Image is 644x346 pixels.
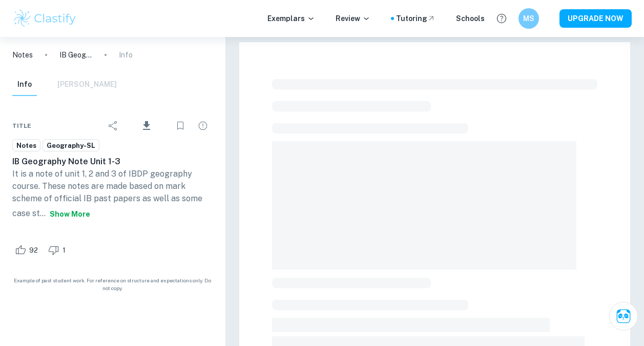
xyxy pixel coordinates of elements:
[12,242,44,258] div: Like
[46,205,94,223] button: Show more
[103,116,123,136] div: Share
[46,242,71,258] div: Dislike
[170,116,191,136] div: Bookmark
[493,10,510,27] button: Help and Feedback
[559,9,632,28] button: UPGRADE NOW
[13,141,40,151] span: Notes
[518,8,539,29] button: MS
[43,141,99,151] span: Geography-SL
[57,245,71,256] span: 1
[126,112,168,139] div: Download
[336,13,370,24] p: Review
[24,245,44,256] span: 92
[12,168,213,223] p: It is a note of unit 1, 2 and 3 of IBDP geography course. These notes are made based on mark sche...
[12,156,213,168] h6: IB Geography Note Unit 1-3
[456,13,485,24] a: Schools
[609,302,638,331] button: Ask Clai
[267,13,315,24] p: Exemplars
[523,13,535,24] h6: MS
[43,139,99,152] a: Geography-SL
[119,49,133,61] p: Info
[12,49,33,61] a: Notes
[12,277,213,292] span: Example of past student work. For reference on structure and expectations only. Do not copy.
[396,13,435,24] a: Tutoring
[193,116,213,136] div: Report issue
[12,121,31,130] span: Title
[12,8,77,29] img: Clastify logo
[59,49,92,61] p: IB Geography Note Unit 1-3
[12,139,40,152] a: Notes
[12,73,37,96] button: Info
